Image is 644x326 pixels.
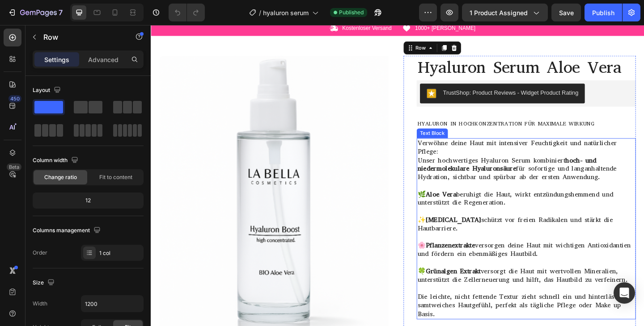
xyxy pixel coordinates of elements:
[7,163,21,171] div: Beta
[293,64,472,85] button: TrustShop: Product Reviews - Widget Product Rating
[318,69,465,79] div: TrustShop: Product Reviews - Widget Product Rating
[290,124,527,143] p: Verwöhne deine Haut mit intensiver Feuchtigkeit und natürlicher Pflege:
[592,8,614,17] div: Publish
[99,173,132,181] span: Fit to content
[614,282,635,304] div: Open Intercom Messenger
[290,142,485,161] strong: hoch- und niedermolekulare Hyaluronsäure
[34,194,142,207] div: 12
[44,55,69,64] p: Settings
[290,180,332,189] strong: 🌿Aloe Vera
[8,95,21,102] div: 450
[263,8,309,17] span: hyaluron serum
[290,235,353,244] strong: 🌸Pflanzenextrakte
[290,180,527,199] p: beruhigt die Haut, wirkt entzündungshemmend und unterstützt die Regeneration.
[259,8,261,17] span: /
[290,104,527,112] p: Hyaluron in Hochkonzentration für maximale Wirkung
[291,114,322,122] div: Text Block
[88,55,119,64] p: Advanced
[290,143,527,171] p: Unser hochwertiges Hyaluron Serum kombiniert für sofortige und langanhaltende Hydration, sichtbar...
[81,296,143,312] input: Auto
[290,208,527,226] p: schützt vor freien Radikalen und stärkt die Hautbarriere.
[169,4,205,21] div: Undo/Redo
[462,4,548,21] button: 1 product assigned
[559,9,574,17] span: Save
[339,8,364,17] span: Published
[33,225,102,237] div: Columns management
[151,25,644,326] iframe: Design area
[290,263,359,272] strong: 🍀Grünalgen Extrakt
[290,235,527,254] p: versorgen deine Haut mit wichtigen Antioxidantien und fördern ein ebenmäßiges Hautbild.
[99,249,141,257] div: 1 col
[4,4,67,21] button: 7
[290,291,527,319] p: Die leichte, nicht fettende Textur zieht schnell ein und hinterlässt ein samtweiches Hautgefühl, ...
[33,277,56,289] div: Size
[33,155,80,167] div: Column width
[290,207,360,217] strong: ✨[MEDICAL_DATA]
[33,249,47,257] div: Order
[59,7,63,18] p: 7
[33,300,47,308] div: Width
[290,263,527,282] p: versorgt die Haut mit wertvollen Mineralien, unterstützt die Zellerneuerung und hilft, das Hautbi...
[289,33,528,59] h1: Hyaluron Serum Aloe Vera
[286,21,301,29] div: Row
[585,4,622,21] button: Publish
[43,32,119,42] p: Row
[551,4,581,21] button: Save
[470,8,528,17] span: 1 product assigned
[33,84,63,96] div: Layout
[300,69,311,80] img: CKub0pnr1okDEAE=.png
[44,173,77,181] span: Change ratio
